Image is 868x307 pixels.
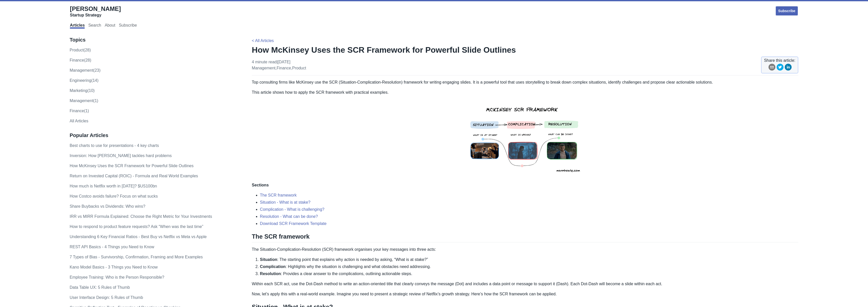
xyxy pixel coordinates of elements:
[119,23,137,29] a: Subscribe
[70,164,194,168] a: How McKinsey Uses the SCR Framework for Powerful Slide Outlines
[777,64,784,72] button: twitter
[260,214,318,219] a: Resolution - What can be done?
[252,66,275,70] a: management
[70,13,121,18] div: Startup Strategy
[70,78,99,83] a: engineering(14)
[70,265,158,269] a: Kano Model Basics - 3 Things you Need to Know
[252,281,799,287] p: Within each SCR act, use the Dot-Dash method to write an action-oriented title that clearly conve...
[70,143,159,148] a: Best charts to use for presentations - 4 key charts
[70,99,98,103] a: Management(1)
[70,37,241,43] h3: Topics
[70,285,130,290] a: Data Table UX: 5 Rules of Thumb
[70,88,95,93] a: marketing(10)
[70,153,172,158] a: Inversion: How [PERSON_NAME] tackles hard problems
[463,100,587,178] img: mckinsey scr framework
[292,66,306,70] a: product
[70,224,203,229] a: How to respond to product feature requests? Ask “When was the last time”
[70,275,164,279] a: Employee Training: Who is the Person Responsible?
[252,246,799,253] p: The Situation-Complication-Resolution (SCR) framework organises your key messages into three acts:
[70,174,198,178] a: Return on Invested Capital (ROIC) - Formula and Real World Examples
[252,183,269,187] strong: Sections
[252,89,799,95] p: This article shows how to apply the SCR framework with practical examples.
[70,48,91,52] a: product(28)
[70,184,157,188] a: How much is Netflix worth in [DATE]? $US100bn
[785,64,792,72] button: linkedin
[70,23,85,29] a: Articles
[775,6,799,16] a: Subscribe
[260,221,327,226] a: Download SCR Framework Template
[70,214,212,219] a: IRR vs MIRR Formula Explained: Choose the Right Metric for Your Investments
[764,57,796,64] span: Share this article:
[70,194,158,198] a: How Costco avoids failure? Focus on what sucks
[252,39,274,43] a: < All Articles
[70,245,154,249] a: REST API Basics - 4 Things you Need to Know
[70,204,145,208] a: Share Buybacks vs Dividends: Who wins?
[70,119,88,123] a: All Articles
[260,264,286,269] strong: Complication
[260,193,297,197] a: The SCR framework
[260,207,324,212] a: Complication - What is challenging?
[260,257,799,263] li: : The starting point that explains why action is needed by asking, “What is at stake?”
[260,271,799,277] li: : Provides a clear answer to the complications, outlining actionable steps.
[260,200,310,204] a: Situation - What is at stake?
[70,109,89,113] a: Finance(1)
[768,64,775,72] button: email
[105,23,115,29] a: About
[252,291,799,297] p: Now, let’s apply this with a real-world example. Imagine you need to present a strategic review o...
[252,79,799,85] p: Top consulting firms like McKinsey use the SCR (Situation-Complication-Resolution) framework for ...
[70,68,101,72] a: management(23)
[260,257,277,262] strong: Situation
[70,132,241,139] h3: Popular Articles
[260,264,799,270] li: : Highlights why the situation is challenging and what obstacles need addressing.
[276,66,291,70] a: finance
[70,235,207,239] a: Understanding 6 Key Financial Ratios - Best Buy vs Netflix vs Meta vs Apple
[88,23,101,29] a: Search
[70,58,91,62] a: finance(28)
[252,233,799,242] h2: The SCR framework
[70,5,121,18] a: [PERSON_NAME]Startup Strategy
[260,272,281,276] strong: Resolution
[70,295,143,300] a: User Interface Design: 5 Rules of Thumb
[70,5,121,12] span: [PERSON_NAME]
[70,255,203,259] a: 7 Types of Bias - Survivorship, Confirmation, Framing and More Examples
[252,45,799,55] h1: How McKinsey Uses the SCR Framework for Powerful Slide Outlines
[252,59,306,71] p: 4 minute read | [DATE] , ,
